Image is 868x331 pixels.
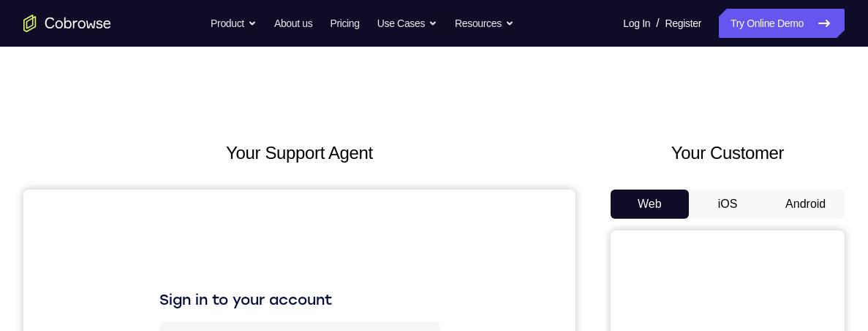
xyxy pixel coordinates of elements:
a: Try Online Demo [719,9,845,38]
button: Web [611,190,689,219]
button: Sign in with Intercom [136,301,417,330]
div: Sign in with Intercom [233,308,343,323]
button: Use Cases [377,9,437,38]
input: Enter your email [145,139,408,154]
div: Sign in with GitHub [238,273,337,288]
span: / [656,15,659,32]
a: Log In [623,9,650,38]
button: Sign in with GitHub [136,266,417,295]
button: Android [766,190,845,219]
a: About us [274,9,312,38]
button: Product [211,9,257,38]
h1: Sign in to your account [136,100,417,120]
p: or [268,209,284,220]
h2: Your Customer [611,140,845,166]
div: Sign in with Google [238,238,338,253]
a: Pricing [330,9,359,38]
button: Sign in [136,167,417,196]
a: Go to the home page [23,15,111,32]
a: Register [665,9,701,38]
button: Sign in with Google [136,231,417,260]
button: iOS [689,190,767,219]
h2: Your Support Agent [23,140,575,166]
button: Resources [455,9,514,38]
